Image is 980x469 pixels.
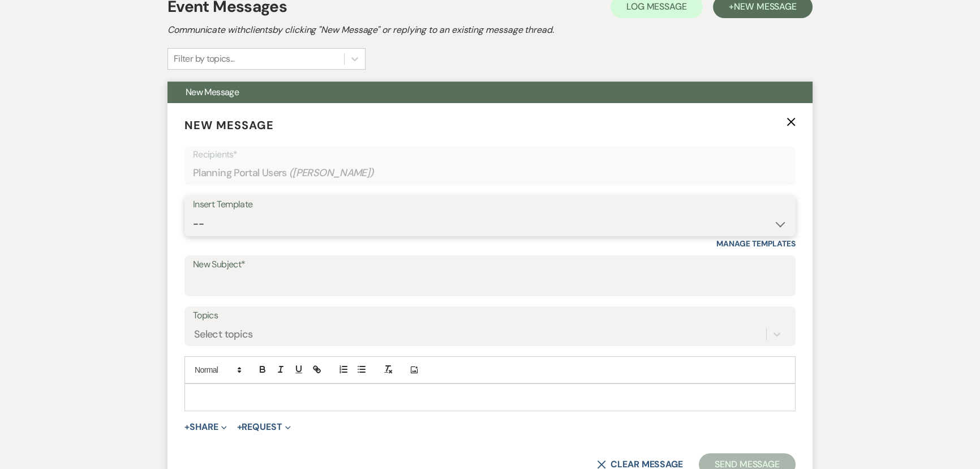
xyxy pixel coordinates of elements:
span: New Message [734,1,797,12]
button: Share [184,423,227,432]
p: Recipients* [193,147,787,162]
a: Manage Templates [716,238,796,249]
span: New Message [184,118,274,133]
div: Filter by topics... [174,52,234,66]
button: Clear message [597,460,683,469]
span: ( [PERSON_NAME] ) [289,165,374,181]
button: Request [237,423,291,432]
div: Select topics [194,327,253,342]
span: Log Message [626,1,687,12]
label: Topics [193,308,787,324]
div: Insert Template [193,197,787,213]
span: + [184,423,190,432]
h2: Communicate with clients by clicking "New Message" or replying to an existing message thread. [167,23,813,37]
span: + [237,423,242,432]
label: New Subject* [193,257,787,273]
span: New Message [186,86,239,98]
div: Planning Portal Users [193,162,787,184]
